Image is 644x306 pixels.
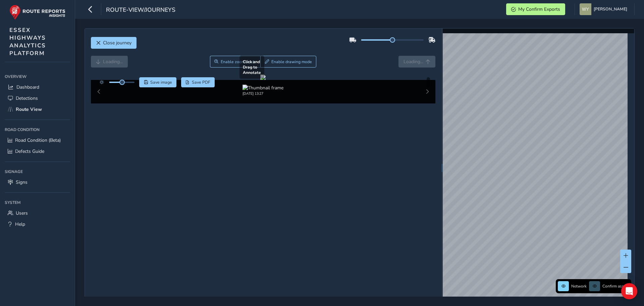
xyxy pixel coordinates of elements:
[518,6,560,12] span: My Confirm Exports
[9,5,65,20] img: rr logo
[571,283,587,289] span: Network
[243,85,283,91] img: Thumbnail frame
[106,6,175,15] span: route-view/journeys
[260,56,316,68] button: Draw
[5,208,70,219] a: Users
[271,59,312,64] span: Enable drawing mode
[5,135,70,146] a: Road Condition (Beta)
[621,283,637,299] div: Open Intercom Messenger
[5,82,70,93] a: Dashboard
[16,95,38,101] span: Detections
[16,179,28,185] span: Signs
[5,72,70,82] div: Overview
[5,104,70,115] a: Route View
[9,26,46,57] span: ESSEX HIGHWAYS ANALYTICS PLATFORM
[506,3,565,15] button: My Confirm Exports
[91,37,137,49] button: Close journey
[580,3,630,15] button: [PERSON_NAME]
[192,80,210,85] span: Save PDF
[15,148,44,155] span: Defects Guide
[5,177,70,188] a: Signs
[594,3,627,15] span: [PERSON_NAME]
[5,146,70,157] a: Defects Guide
[181,77,215,87] button: PDF
[139,77,176,87] button: Save
[15,137,61,143] span: Road Condition (Beta)
[16,84,39,90] span: Dashboard
[243,91,283,96] div: [DATE] 13:27
[15,221,25,227] span: Help
[602,283,629,289] span: Confirm assets
[221,59,256,64] span: Enable zoom mode
[16,210,28,216] span: Users
[5,219,70,230] a: Help
[103,40,131,46] span: Close journey
[5,198,70,208] div: System
[5,167,70,177] div: Signage
[210,56,261,68] button: Zoom
[16,106,42,113] span: Route View
[5,93,70,104] a: Detections
[580,3,591,15] img: diamond-layout
[5,125,70,135] div: Road Condition
[150,80,172,85] span: Save image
